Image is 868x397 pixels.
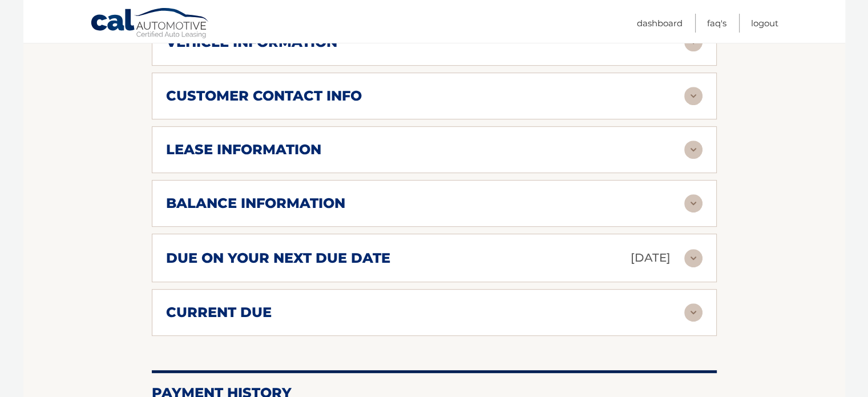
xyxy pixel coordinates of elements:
img: accordion-rest.svg [684,194,703,212]
p: [DATE] [631,248,671,268]
h2: balance information [166,195,345,212]
h2: customer contact info [166,87,362,105]
a: Cal Automotive [90,7,210,41]
h2: lease information [166,141,321,158]
img: accordion-rest.svg [684,87,703,105]
img: accordion-rest.svg [684,303,703,322]
a: Logout [751,14,778,33]
h2: due on your next due date [166,250,390,267]
img: accordion-rest.svg [684,141,703,159]
a: FAQ's [707,14,726,33]
a: Dashboard [637,14,683,33]
h2: current due [166,304,272,321]
img: accordion-rest.svg [684,249,703,267]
